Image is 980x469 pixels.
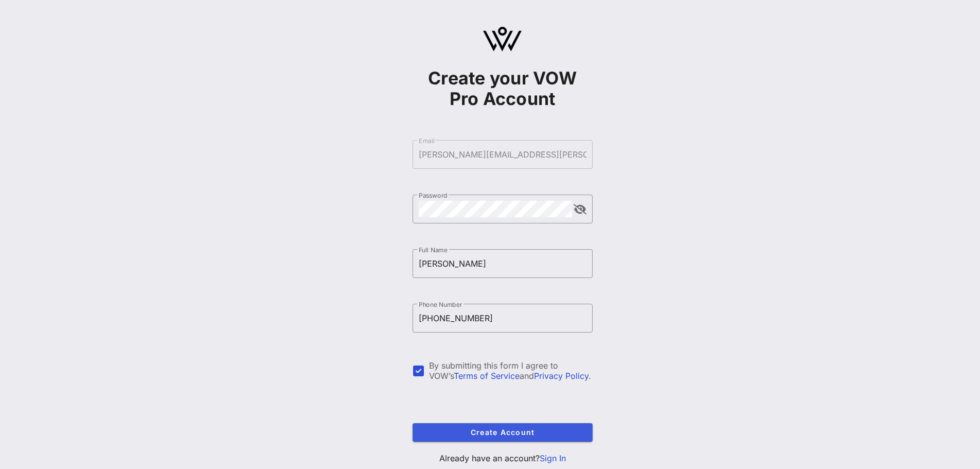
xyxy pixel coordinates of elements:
label: Email [419,137,435,145]
h1: Create your VOW Pro Account [413,68,593,109]
a: Terms of Service [454,371,520,381]
button: append icon [574,204,586,215]
button: Create Account [413,423,593,442]
label: Full Name [419,246,448,254]
span: Create Account [421,428,584,437]
label: Phone Number [419,301,462,308]
img: logo.svg [483,27,522,51]
a: Sign In [540,453,566,463]
div: By submitting this form I agree to VOW’s and . [429,360,593,381]
p: Already have an account? [413,452,593,464]
a: Privacy Policy [534,371,589,381]
label: Password [419,192,448,199]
